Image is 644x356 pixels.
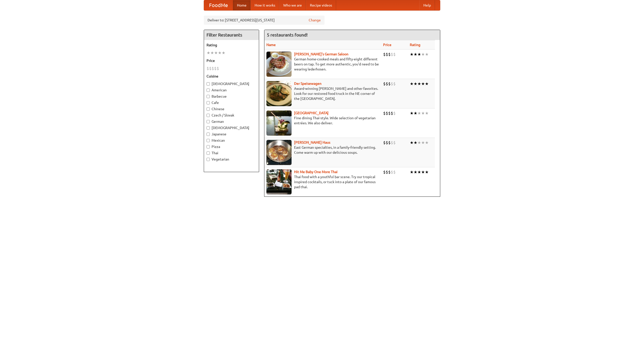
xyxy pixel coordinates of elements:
img: babythai.jpg [266,169,292,194]
li: ★ [414,140,417,145]
input: Japanese [207,133,210,136]
li: ★ [425,140,429,145]
li: ★ [210,50,214,56]
a: Who we are [279,0,306,10]
a: Help [419,0,435,10]
a: Name [266,43,276,47]
li: $ [212,66,214,71]
input: Mexican [207,139,210,142]
label: Czech / Slovak [207,113,256,118]
a: [PERSON_NAME]'s German Saloon [294,52,348,56]
a: [PERSON_NAME] Haus [294,140,330,144]
li: ★ [417,81,421,87]
input: Chinese [207,107,210,111]
a: Der Speisewagen [294,82,321,86]
label: Chinese [207,106,256,111]
label: Cafe [207,100,256,105]
li: $ [391,110,393,116]
li: ★ [425,169,429,175]
a: FoodMe [204,0,233,10]
li: ★ [417,169,421,175]
li: $ [391,140,393,145]
h5: Price [207,58,256,63]
li: $ [209,66,212,71]
label: Thai [207,150,256,155]
label: German [207,119,256,124]
img: kohlhaus.jpg [266,140,292,165]
img: speisewagen.jpg [266,81,292,106]
p: Award-winning [PERSON_NAME] and other favorites. Look for our restored food truck in the NE corne... [266,86,379,101]
a: Home [233,0,251,10]
p: Fine dining Thai-style. Wide selection of vegetarian entrées. We also deliver. [266,115,379,126]
li: ★ [410,81,414,87]
input: Barbecue [207,95,210,98]
input: American [207,89,210,92]
img: satay.jpg [266,110,292,136]
label: American [207,88,256,93]
li: $ [383,81,386,87]
label: Barbecue [207,94,256,99]
li: ★ [414,169,417,175]
img: esthers.jpg [266,52,292,77]
li: ★ [410,110,414,116]
label: Japanese [207,132,256,137]
li: ★ [410,52,414,57]
li: $ [393,81,396,87]
li: ★ [421,169,425,175]
b: [GEOGRAPHIC_DATA] [294,111,329,115]
label: [DEMOGRAPHIC_DATA] [207,81,256,86]
p: German home-cooked meals and fifty-eight different beers on tap. To get more authentic, you'd nee... [266,57,379,72]
li: $ [388,110,391,116]
li: $ [388,52,391,57]
input: [DEMOGRAPHIC_DATA] [207,126,210,130]
li: $ [383,52,386,57]
li: ★ [425,81,429,87]
label: Mexican [207,138,256,143]
li: ★ [214,50,218,56]
a: Change [309,18,321,23]
p: East German specialties, in a family-friendly setting. Come warm up with our delicious soups. [266,145,379,155]
li: $ [386,110,388,116]
li: $ [207,66,209,71]
a: Recipe videos [306,0,336,10]
a: How it works [251,0,279,10]
li: ★ [421,110,425,116]
a: Price [383,43,391,47]
li: ★ [417,110,421,116]
h4: Filter Restaurants [204,30,259,40]
input: [DEMOGRAPHIC_DATA] [207,82,210,86]
li: ★ [410,169,414,175]
li: $ [383,110,386,116]
p: Thai food with a youthful bar scene. Try our tropical inspired cocktails, or tuck into a plate of... [266,174,379,189]
li: $ [393,169,396,175]
li: ★ [425,110,429,116]
li: $ [383,140,386,145]
input: Vegetarian [207,158,210,161]
li: ★ [218,50,222,56]
li: $ [393,110,396,116]
li: ★ [414,110,417,116]
label: [DEMOGRAPHIC_DATA] [207,125,256,130]
li: ★ [421,140,425,145]
li: $ [386,169,388,175]
div: Deliver to: [STREET_ADDRESS][US_STATE] [204,16,325,25]
li: $ [388,169,391,175]
li: ★ [417,52,421,57]
li: $ [391,52,393,57]
input: Thai [207,151,210,155]
input: Cafe [207,101,210,104]
li: ★ [425,52,429,57]
li: $ [391,81,393,87]
a: Hit Me Baby One More Thai [294,170,338,174]
li: $ [393,52,396,57]
li: ★ [222,50,225,56]
li: ★ [207,50,210,56]
a: Rating [410,43,420,47]
li: $ [383,169,386,175]
label: Pizza [207,144,256,149]
input: German [207,120,210,123]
